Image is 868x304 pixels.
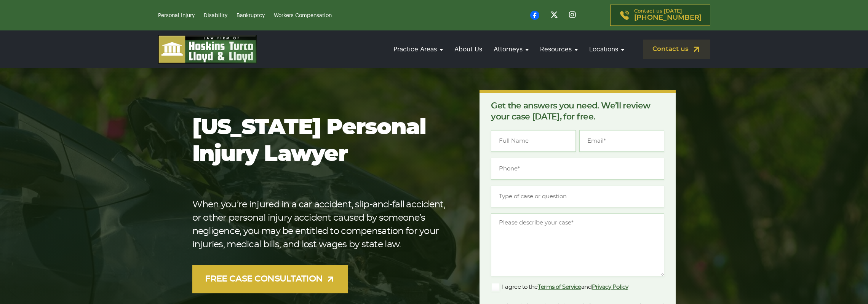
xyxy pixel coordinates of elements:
label: I agree to the and [491,283,628,292]
p: Get the answers you need. We’ll review your case [DATE], for free. [491,100,664,123]
a: FREE CASE CONSULTATION [192,265,348,293]
input: Email* [579,130,664,152]
a: Practice Areas [390,38,447,60]
a: Terms of Service [538,284,581,290]
a: Privacy Policy [592,284,628,290]
input: Full Name [491,130,576,152]
img: logo [158,35,257,64]
input: Phone* [491,158,664,180]
a: Contact us [643,40,710,59]
a: Attorneys [490,38,532,60]
a: Locations [585,38,628,60]
a: Bankruptcy [237,13,265,18]
img: arrow-up-right-light.svg [326,274,335,284]
a: Workers Compensation [274,13,332,18]
a: Resources [536,38,582,60]
a: Contact us [DATE][PHONE_NUMBER] [610,5,710,26]
a: About Us [451,38,486,60]
p: Contact us [DATE] [634,9,702,22]
h1: [US_STATE] Personal Injury Lawyer [192,115,456,168]
a: Disability [204,13,227,18]
p: When you’re injured in a car accident, slip-and-fall accident, or other personal injury accident ... [192,198,456,251]
a: Personal Injury [158,13,195,18]
span: [PHONE_NUMBER] [634,14,702,22]
input: Type of case or question [491,186,664,207]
